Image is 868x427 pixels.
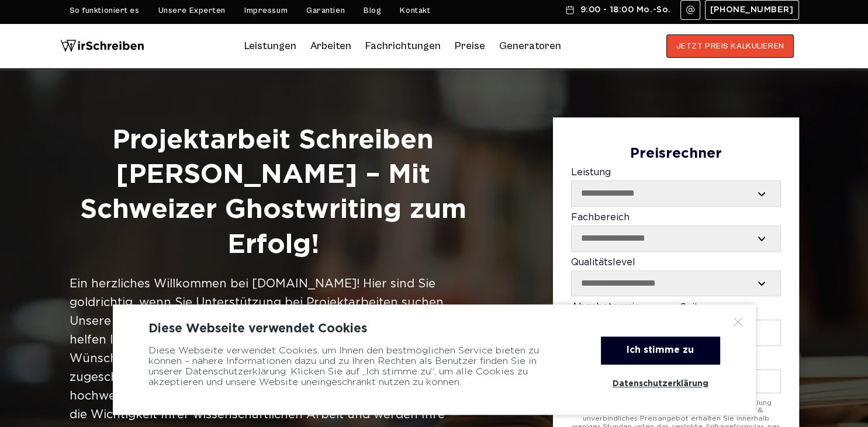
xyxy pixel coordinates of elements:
a: Leistungen [244,37,296,55]
a: Garantien [306,6,345,15]
div: Diese Webseite verwendet Cookies, um Ihnen den bestmöglichen Service bieten zu können – nähere In... [148,336,572,397]
select: Qualitätslevel [572,271,781,296]
a: Fachrichtungen [365,37,441,55]
a: Blog [364,6,381,15]
a: Datenschutzerklärung [601,370,720,397]
span: [PHONE_NUMBER] [710,5,794,15]
a: Kontakt [400,6,430,15]
img: Email [686,5,695,15]
img: logo wirschreiben [60,34,144,58]
img: Schedule [565,5,575,15]
button: JETZT PREIS KALKULIEREN [666,34,794,58]
label: Leistung [571,168,781,207]
a: Impressum [244,6,288,15]
a: Generatoren [499,37,561,55]
a: Preise [455,40,485,52]
a: Arbeiten [310,37,351,55]
a: Unsere Experten [158,6,226,15]
select: Fachbereich [572,226,780,251]
span: 9:00 - 18:00 Mo.-So. [580,5,670,15]
label: Qualitätslevel [571,258,781,297]
select: Leistung [572,181,780,206]
span: Seiten [680,303,710,312]
h1: Projektarbeit Schreiben [PERSON_NAME] – Mit Schweizer Ghostwriting zum Erfolg! [70,123,477,263]
div: Diese Webseite verwendet Cookies [148,322,720,336]
label: Fachbereich [571,213,781,252]
a: So funktioniert es [70,6,140,15]
label: Abgabetermin [571,302,672,346]
div: Ich stimme zu [601,336,720,364]
div: Preisrechner [571,146,781,162]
